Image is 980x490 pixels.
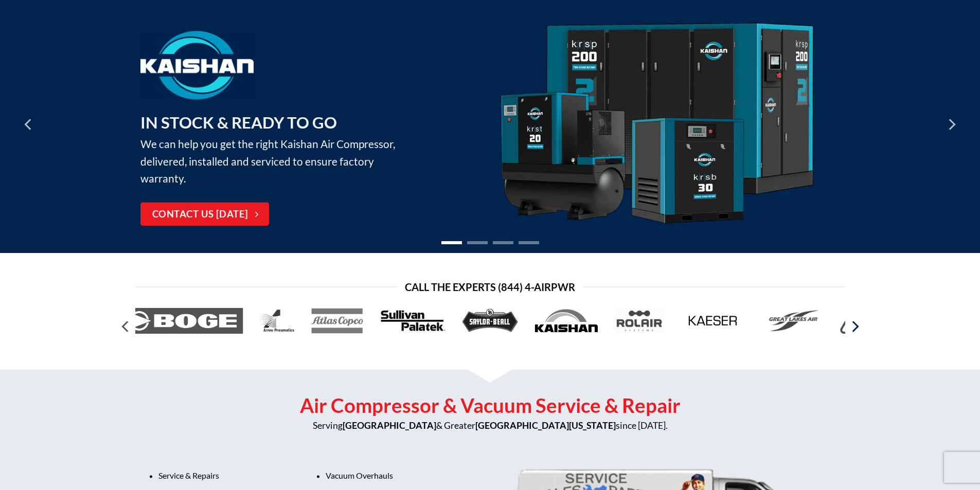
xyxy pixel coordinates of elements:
[20,99,38,150] button: Previous
[441,241,462,244] li: Page dot 1
[467,241,488,244] li: Page dot 2
[140,110,411,187] p: We can help you get the right Kaishan Air Compressor, delivered, installed and serviced to ensure...
[343,420,436,431] strong: [GEOGRAPHIC_DATA]
[140,31,254,99] img: Kaishan
[405,279,575,295] span: Call the Experts (844) 4-AirPwr
[493,241,513,244] li: Page dot 3
[152,207,248,222] span: Contact Us [DATE]
[135,419,845,433] p: Serving & Greater since [DATE].
[117,317,135,337] button: Previous
[497,23,816,227] img: Kaishan
[135,393,845,419] h2: Air Compressor & Vacuum Service & Repair
[140,113,337,132] strong: IN STOCK & READY TO GO
[326,471,526,481] p: Vacuum Overhauls
[475,420,616,431] strong: [GEOGRAPHIC_DATA][US_STATE]
[158,471,292,481] p: Service & Repairs
[519,241,539,244] li: Page dot 4
[942,99,960,150] button: Next
[140,203,269,226] a: Contact Us [DATE]
[845,317,864,337] button: Next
